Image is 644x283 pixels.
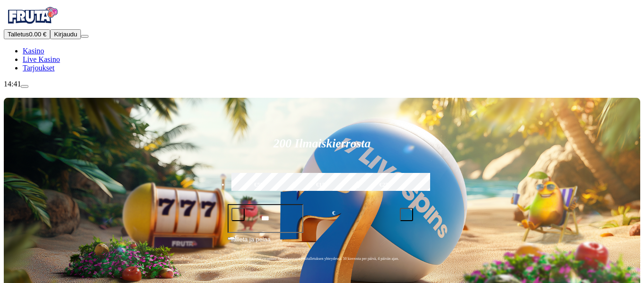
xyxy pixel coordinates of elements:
span: Talleta ja pelaa [230,235,271,252]
a: Kasino [23,47,44,55]
button: Talleta ja pelaa [228,234,417,252]
nav: Main menu [4,47,640,72]
button: plus icon [400,208,413,221]
span: Talletus [8,31,29,38]
button: minus icon [231,208,245,221]
a: Tarjoukset [23,64,54,72]
label: €150 [292,172,352,199]
button: Kirjaudu [50,29,81,39]
button: Talletusplus icon0.00 € [4,29,50,39]
label: €250 [355,172,415,199]
button: live-chat [21,85,28,88]
a: Live Kasino [23,55,60,63]
span: € [235,234,238,240]
a: Fruta [4,21,61,29]
span: € [332,209,335,218]
span: 14:41 [4,80,21,88]
img: Fruta [4,4,61,27]
button: menu [81,35,88,38]
span: 0.00 € [29,31,46,38]
label: €50 [229,172,289,199]
span: Kirjaudu [54,31,77,38]
nav: Primary [4,4,640,72]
